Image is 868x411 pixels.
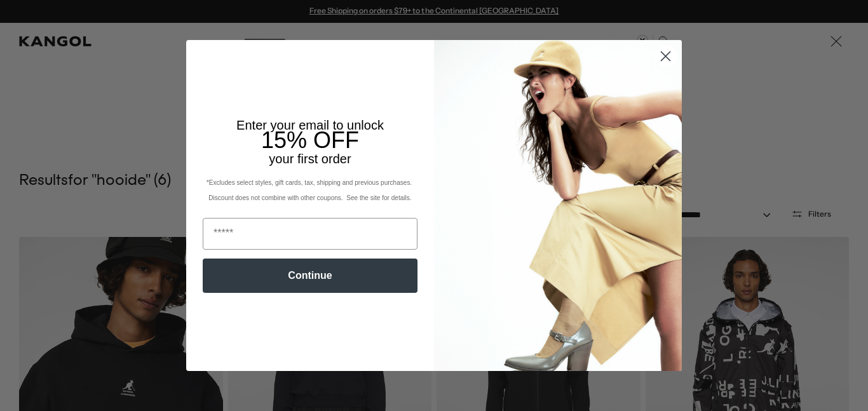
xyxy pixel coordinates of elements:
button: Continue [203,259,417,293]
span: your first order [269,152,351,166]
img: 93be19ad-e773-4382-80b9-c9d740c9197f.jpeg [434,40,682,370]
input: Email [203,218,417,250]
span: Enter your email to unlock [236,118,384,132]
button: Close dialog [654,45,677,67]
span: 15% OFF [261,127,359,153]
span: *Excludes select styles, gift cards, tax, shipping and previous purchases. Discount does not comb... [207,179,414,201]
